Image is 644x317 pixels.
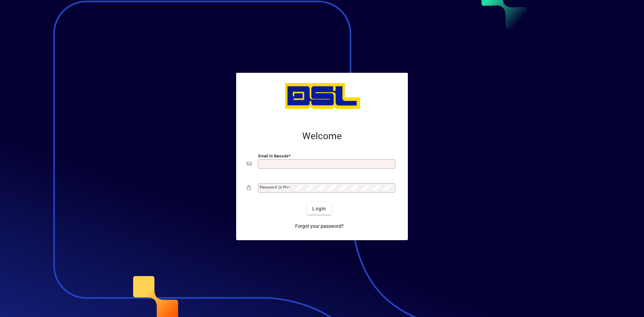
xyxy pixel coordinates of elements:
[247,130,397,142] h2: Welcome
[307,203,331,215] button: Login
[295,223,344,230] span: Forgot your password?
[258,154,288,158] mat-label: Email or Barcode
[312,205,326,212] span: Login
[292,220,346,232] a: Forgot your password?
[260,185,288,190] mat-label: Password or Pin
